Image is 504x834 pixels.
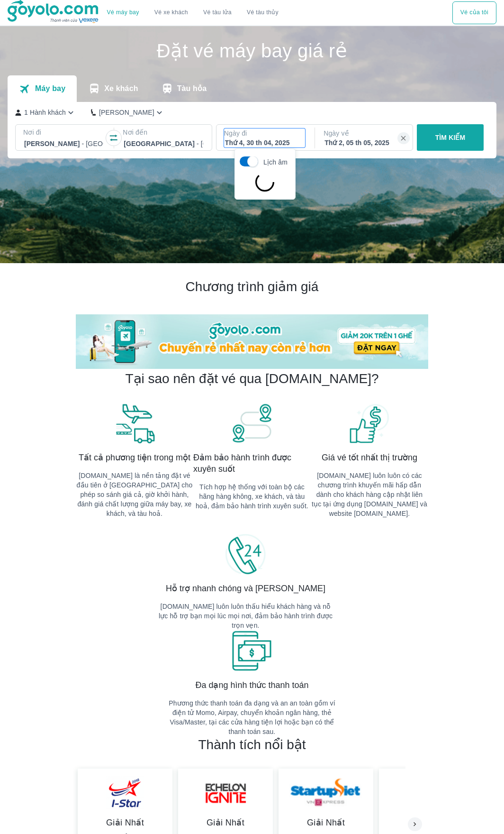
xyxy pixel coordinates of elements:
[35,84,65,93] p: Máy bay
[286,817,366,828] span: Giải Nhất
[113,403,156,444] img: banner
[417,124,484,151] button: TÌM KIẾM
[239,1,286,24] button: Vé tàu thủy
[387,817,466,828] span: Giải Nhất
[435,133,466,142] p: TÌM KIẾM
[452,1,496,24] div: choose transportation mode
[452,1,496,24] button: Vé của tôi
[225,138,304,147] div: Thứ 4, 30 th 04, 2025
[177,84,207,93] p: Tàu hỏa
[85,776,165,809] img: banner
[85,817,165,828] span: Giải Nhất
[286,776,366,809] img: banner
[324,138,404,147] div: Thứ 2, 05 th 05, 2025
[348,403,391,444] img: banner
[231,630,273,672] img: banner
[186,776,265,809] img: banner
[91,108,164,118] button: [PERSON_NAME]
[196,679,309,691] span: Đa dạng hình thức thanh toán
[154,9,188,16] a: Vé xe khách
[231,403,273,444] img: banner
[8,75,218,102] div: transportation tabs
[196,1,239,24] a: Vé tàu lửa
[263,157,288,167] p: Lịch âm
[23,128,104,137] p: Nơi đi
[107,9,139,16] a: Vé máy bay
[76,278,428,295] h2: Chương trình giảm giá
[24,108,66,117] p: 1 Hành khách
[76,314,428,369] img: banner-home
[198,736,306,753] h2: Thành tích nổi bật
[79,452,190,463] span: Tất cả phương tiện trong một
[99,108,154,117] p: [PERSON_NAME]
[104,84,138,93] p: Xe khách
[311,471,428,518] p: [DOMAIN_NAME] luôn luôn có các chương trình khuyến mãi hấp dẫn dành cho khách hàng cập nhật liên ...
[125,370,378,387] h2: Tại sao nên đặt vé qua [DOMAIN_NAME]?
[123,128,204,137] p: Nơi đến
[322,452,417,463] span: Giá vé tốt nhất thị trường
[164,698,340,736] p: Phương thức thanh toán đa dạng và an an toàn gồm ví điện tử Momo, Airpay, chuyển khoản ngân hàng,...
[224,128,305,138] p: Ngày đi
[15,108,76,118] button: 1 Hành khách
[387,776,466,809] img: banner
[99,1,286,24] div: choose transportation mode
[166,583,325,594] span: Hỗ trợ nhanh chóng và [PERSON_NAME]
[225,533,267,575] img: banner
[193,452,311,475] span: Đảm bảo hành trình được xuyên suốt
[8,41,496,60] h1: Đặt vé máy bay giá rẻ
[193,482,311,511] p: Tích hợp hệ thống với toàn bộ các hãng hàng không, xe khách, và tàu hoả, đảm bảo hành trình xuyên...
[186,817,265,828] span: Giải Nhất
[324,128,405,138] p: Ngày về
[158,602,334,630] p: [DOMAIN_NAME] luôn luôn thấu hiểu khách hàng và nỗ lực hỗ trợ bạn mọi lúc mọi nơi, đảm bảo hành t...
[76,471,193,518] p: [DOMAIN_NAME] là nền tảng đặt vé đầu tiên ở [GEOGRAPHIC_DATA] cho phép so sánh giá cả, giờ khởi h...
